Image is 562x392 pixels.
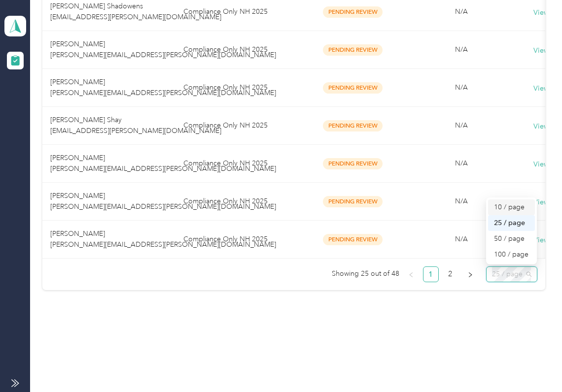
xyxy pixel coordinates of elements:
[494,249,529,260] div: 100 / page
[323,234,383,245] span: Pending Review
[176,145,299,183] td: Compliance Only NH 2025
[423,266,439,282] li: 1
[176,69,299,107] td: Compliance Only NH 2025
[494,218,529,229] div: 25 / page
[50,229,276,249] span: [PERSON_NAME] [PERSON_NAME][EMAIL_ADDRESS][PERSON_NAME][DOMAIN_NAME]
[332,266,399,281] span: Showing 25 out of 48
[323,158,383,169] span: Pending Review
[455,45,468,54] span: N/A
[323,120,383,131] span: Pending Review
[50,154,276,173] span: [PERSON_NAME] [PERSON_NAME][EMAIL_ADDRESS][PERSON_NAME][DOMAIN_NAME]
[176,221,299,259] td: Compliance Only NH 2025
[488,231,535,247] div: 50 / page
[467,272,473,278] span: right
[462,266,478,282] button: right
[486,266,537,282] div: Page Size
[176,107,299,145] td: Compliance Only NH 2025
[455,83,468,92] span: N/A
[323,196,383,207] span: Pending Review
[455,159,468,167] span: N/A
[323,82,383,94] span: Pending Review
[455,197,468,205] span: N/A
[50,40,276,59] span: [PERSON_NAME] [PERSON_NAME][EMAIL_ADDRESS][PERSON_NAME][DOMAIN_NAME]
[462,266,478,282] li: Next Page
[455,235,468,243] span: N/A
[488,215,535,231] div: 25 / page
[423,267,438,282] a: 1
[176,183,299,221] td: Compliance Only NH 2025
[455,121,468,130] span: N/A
[408,272,414,278] span: left
[403,266,419,282] li: Previous Page
[176,31,299,69] td: Compliance Only NH 2025
[50,116,221,135] span: [PERSON_NAME] Shay [EMAIL_ADDRESS][PERSON_NAME][DOMAIN_NAME]
[443,266,458,282] li: 2
[455,7,468,16] span: N/A
[443,267,458,282] a: 2
[50,78,276,97] span: [PERSON_NAME] [PERSON_NAME][EMAIL_ADDRESS][PERSON_NAME][DOMAIN_NAME]
[494,233,529,244] div: 50 / page
[403,266,419,282] button: left
[494,202,529,213] div: 10 / page
[488,199,535,215] div: 10 / page
[492,267,531,282] span: 25 / page
[323,6,383,18] span: Pending Review
[507,337,562,392] iframe: Everlance-gr Chat Button Frame
[323,44,383,56] span: Pending Review
[50,192,276,211] span: [PERSON_NAME] [PERSON_NAME][EMAIL_ADDRESS][PERSON_NAME][DOMAIN_NAME]
[50,2,221,21] span: [PERSON_NAME] Shadowens [EMAIL_ADDRESS][PERSON_NAME][DOMAIN_NAME]
[488,247,535,262] div: 100 / page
